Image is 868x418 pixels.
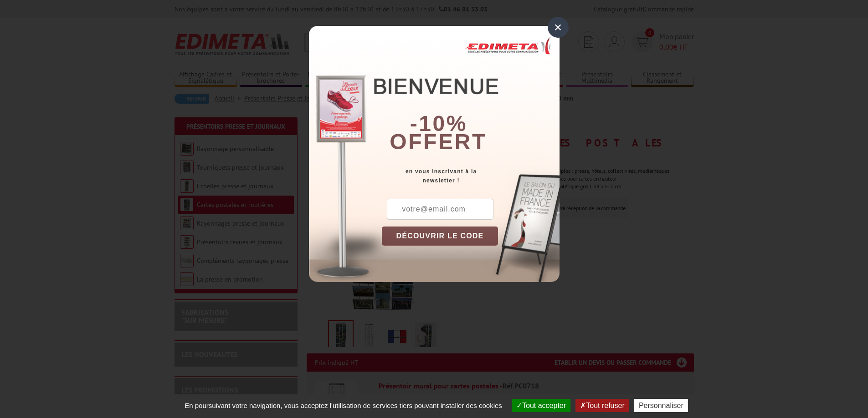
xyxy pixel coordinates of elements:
input: votre@email.com [387,199,493,220]
button: Tout accepter [512,399,570,412]
button: DÉCOUVRIR LE CODE [382,227,498,246]
font: offert [390,130,487,154]
span: En poursuivant votre navigation, vous acceptez l'utilisation de services tiers pouvant installer ... [180,402,507,409]
div: × [548,17,569,38]
button: Tout refuser [575,399,629,412]
button: Personnaliser (fenêtre modale) [634,399,688,412]
div: en vous inscrivant à la newsletter ! [382,167,560,185]
b: -10% [410,111,467,136]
